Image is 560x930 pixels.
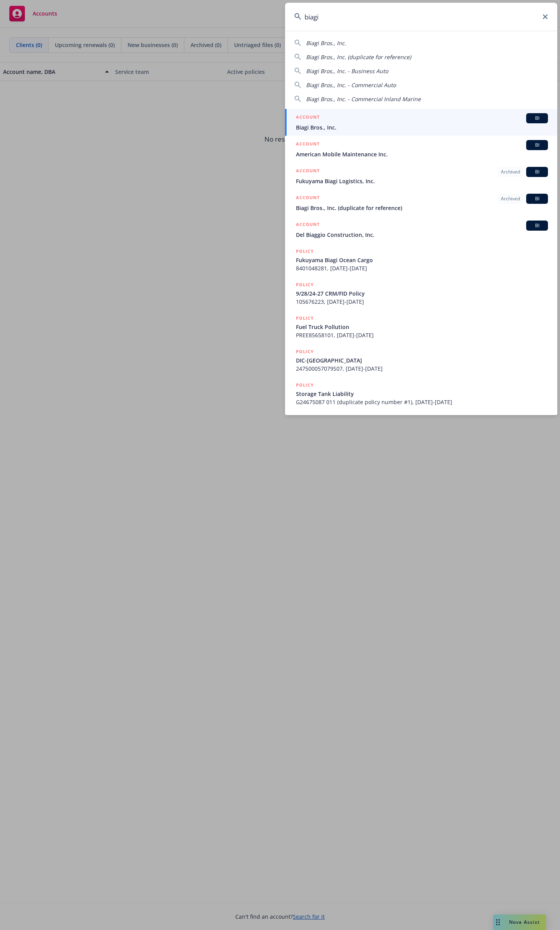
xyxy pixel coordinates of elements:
[296,177,548,185] span: Fukuyama Biagi Logistics, Inc.
[285,277,557,310] a: POLICY9/28/24-27 CRM/FID Policy105676223, [DATE]-[DATE]
[296,150,548,158] span: American Mobile Maintenance Inc.
[296,247,314,255] h5: POLICY
[285,343,557,377] a: POLICYDIC-[GEOGRAPHIC_DATA]247500057079S07, [DATE]-[DATE]
[296,323,548,331] span: Fuel Truck Pollution
[296,364,548,373] span: 247500057079S07, [DATE]-[DATE]
[285,216,557,243] a: ACCOUNTBIDel Biaggio Construction, Inc.
[296,231,548,239] span: Del Biaggio Construction, Inc.
[285,377,557,410] a: POLICYStorage Tank LiabilityG24675087 011 (duplicate policy number #1), [DATE]-[DATE]
[296,194,320,203] h5: ACCOUNT
[296,356,548,364] span: DIC-[GEOGRAPHIC_DATA]
[529,222,545,229] span: BI
[285,310,557,343] a: POLICYFuel Truck PollutionPREE85658101, [DATE]-[DATE]
[285,136,557,163] a: ACCOUNTBIAmerican Mobile Maintenance Inc.
[529,168,545,175] span: BI
[296,390,548,398] span: Storage Tank Liability
[296,381,314,389] h5: POLICY
[285,3,557,31] input: Search...
[285,163,557,189] a: ACCOUNTArchivedBIFukuyama Biagi Logistics, Inc.
[296,204,548,212] span: Biagi Bros., Inc. (duplicate for reference)
[296,256,548,264] span: Fukuyama Biagi Ocean Cargo
[306,95,421,103] span: Biagi Bros., Inc. - Commercial Inland Marine
[306,81,396,89] span: Biagi Bros., Inc. - Commercial Auto
[296,348,314,356] h5: POLICY
[296,331,548,339] span: PREE85658101, [DATE]-[DATE]
[501,168,520,175] span: Archived
[296,298,548,306] span: 105676223, [DATE]-[DATE]
[296,113,320,123] h5: ACCOUNT
[296,314,314,322] h5: POLICY
[529,115,545,122] span: BI
[306,67,388,75] span: Biagi Bros., Inc. - Business Auto
[529,142,545,149] span: BI
[501,195,520,202] span: Archived
[296,221,320,230] h5: ACCOUNT
[285,243,557,277] a: POLICYFukuyama Biagi Ocean Cargo8401048281, [DATE]-[DATE]
[306,39,346,47] span: Biagi Bros., Inc.
[296,167,320,176] h5: ACCOUNT
[296,289,548,298] span: 9/28/24-27 CRM/FID Policy
[285,109,557,136] a: ACCOUNTBIBiagi Bros., Inc.
[296,398,548,406] span: G24675087 011 (duplicate policy number #1), [DATE]-[DATE]
[296,281,314,289] h5: POLICY
[306,53,411,61] span: Biagi Bros., Inc. (duplicate for reference)
[285,189,557,216] a: ACCOUNTArchivedBIBiagi Bros., Inc. (duplicate for reference)
[296,140,320,149] h5: ACCOUNT
[296,264,548,272] span: 8401048281, [DATE]-[DATE]
[296,123,548,131] span: Biagi Bros., Inc.
[529,195,545,202] span: BI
